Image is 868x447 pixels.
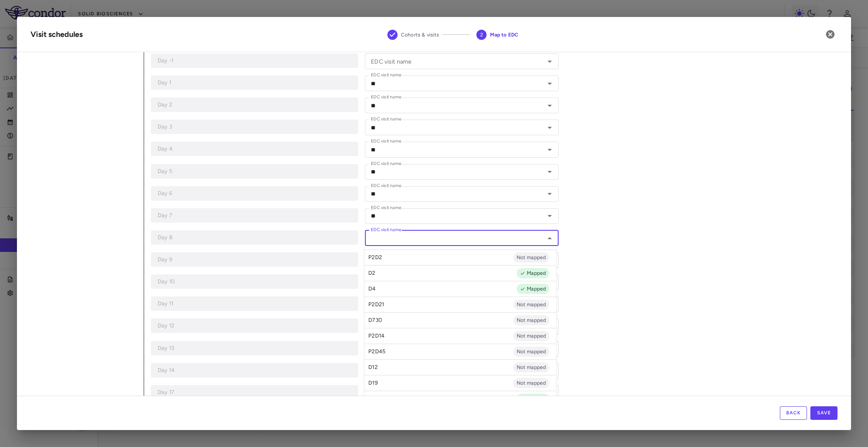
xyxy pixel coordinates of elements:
span: Mapped [523,269,549,277]
button: Open [544,56,556,67]
label: EDC visit name [371,94,401,101]
button: Open [544,78,556,89]
p: D12 [368,363,377,371]
text: 2 [480,32,483,38]
p: Unscheduled [368,395,401,402]
button: Close [544,232,556,244]
p: Day 6 [158,190,351,197]
button: Open [544,144,556,156]
p: D730 [368,316,382,324]
p: D19 [368,379,377,387]
p: Day 14 [158,366,351,374]
button: Open [544,122,556,134]
button: Cohorts & visits [381,20,446,50]
p: Day 4 [158,145,351,153]
label: EDC visit name [371,204,401,212]
label: EDC visit name [371,226,401,234]
p: P2D21 [368,301,384,308]
p: Day 5 [158,168,351,175]
p: Day 7 [158,212,351,219]
button: Map to EDC [470,20,525,50]
p: Day 8 [158,234,351,241]
label: EDC visit name [371,182,401,190]
span: Not mapped [513,363,550,371]
span: Not mapped [513,254,550,261]
label: EDC visit name [371,116,401,123]
button: Back [780,406,807,420]
p: Day 9 [158,256,351,263]
p: P2D2 [368,254,382,261]
p: Day 13 [158,344,351,352]
p: Day 3 [158,123,351,131]
label: EDC visit name [371,138,401,145]
span: Not mapped [513,332,550,340]
button: Open [544,100,556,112]
p: Day 11 [158,300,351,307]
p: Day -1 [158,57,351,64]
button: Open [544,166,556,178]
p: Day 2 [158,101,351,109]
div: Visit schedules [31,29,83,40]
label: EDC visit name [371,160,401,168]
p: Day 10 [158,278,351,285]
span: Not mapped [513,379,550,387]
span: Mapped [523,395,549,402]
span: Mapped [523,285,549,293]
span: Not mapped [513,301,550,308]
span: Map to EDC [490,31,518,39]
p: P2D45 [368,348,385,355]
span: Not mapped [513,348,550,355]
p: Day 12 [158,322,351,330]
p: D2 [368,269,375,277]
p: Day 1 [158,79,351,87]
button: Open [544,210,556,222]
span: Cohorts & visits [401,31,439,39]
button: Open [544,188,556,200]
label: EDC visit name [371,72,401,79]
button: Save [810,406,837,420]
p: D4 [368,285,376,293]
p: Day 17 [158,388,351,396]
p: P2D14 [368,332,384,340]
span: Not mapped [513,316,550,324]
